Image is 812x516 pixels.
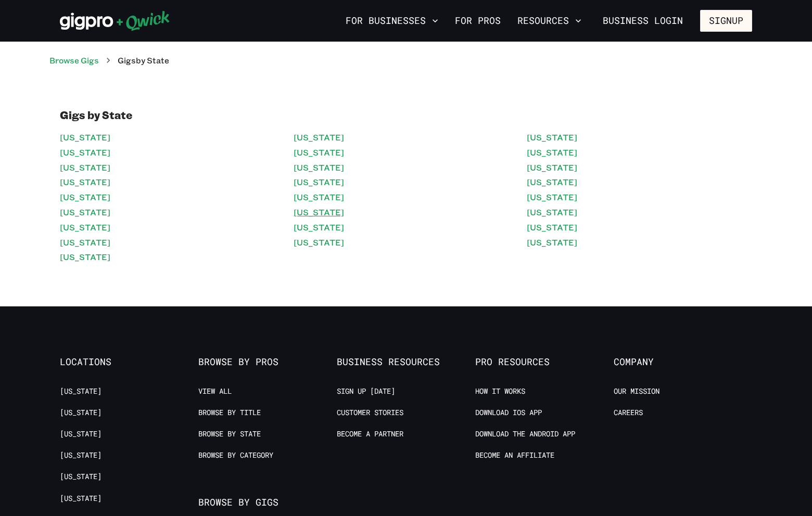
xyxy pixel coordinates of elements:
[294,190,344,205] a: [US_STATE]
[60,175,110,190] a: [US_STATE]
[60,160,110,175] a: [US_STATE]
[60,108,752,122] h1: Gigs by State
[475,408,542,418] a: Download IOS App
[337,408,403,418] a: Customer stories
[198,356,337,368] span: Browse by Pros
[60,190,110,205] a: [US_STATE]
[527,190,577,205] a: [US_STATE]
[60,220,110,235] a: [US_STATE]
[513,12,586,30] button: Resources
[60,450,102,460] a: [US_STATE]
[49,54,763,67] nav: breadcrumb
[60,408,102,418] a: [US_STATE]
[198,450,273,460] a: Browse by Category
[527,130,577,145] a: [US_STATE]
[294,205,344,220] a: [US_STATE]
[341,12,442,30] button: For Businesses
[527,235,577,250] a: [US_STATE]
[294,160,344,175] a: [US_STATE]
[594,10,692,32] a: Business Login
[527,175,577,190] a: [US_STATE]
[475,429,575,439] a: Download the Android App
[203,491,609,516] iframe: Netlify Drawer
[60,145,110,160] a: [US_STATE]
[198,408,261,418] a: Browse by Title
[60,235,110,250] a: [US_STATE]
[475,356,614,368] span: Pro Resources
[60,250,110,265] a: [US_STATE]
[49,55,99,66] a: Browse Gigs
[60,10,170,31] img: Qwick
[337,429,403,439] a: Become a Partner
[614,386,659,396] a: Our Mission
[60,205,110,220] a: [US_STATE]
[198,497,337,508] span: Browse by Gigs
[294,220,344,235] a: [US_STATE]
[475,450,554,460] a: Become an Affiliate
[60,386,102,396] a: [US_STATE]
[527,160,577,175] a: [US_STATE]
[294,145,344,160] a: [US_STATE]
[527,205,577,220] a: [US_STATE]
[60,356,198,368] span: Locations
[294,175,344,190] a: [US_STATE]
[337,356,475,368] span: Business Resources
[118,54,169,67] p: Gigs by State
[614,356,752,368] span: Company
[198,386,232,396] a: View All
[294,235,344,250] a: [US_STATE]
[198,429,261,439] a: Browse by State
[700,10,752,32] button: Signup
[60,472,102,482] a: [US_STATE]
[60,130,110,145] a: [US_STATE]
[614,408,643,418] a: Careers
[451,12,505,30] a: For Pros
[60,429,102,439] a: [US_STATE]
[337,386,395,396] a: Sign up [DATE]
[294,130,344,145] a: [US_STATE]
[60,494,102,504] a: [US_STATE]
[527,220,577,235] a: [US_STATE]
[475,386,525,396] a: How it Works
[527,145,577,160] a: [US_STATE]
